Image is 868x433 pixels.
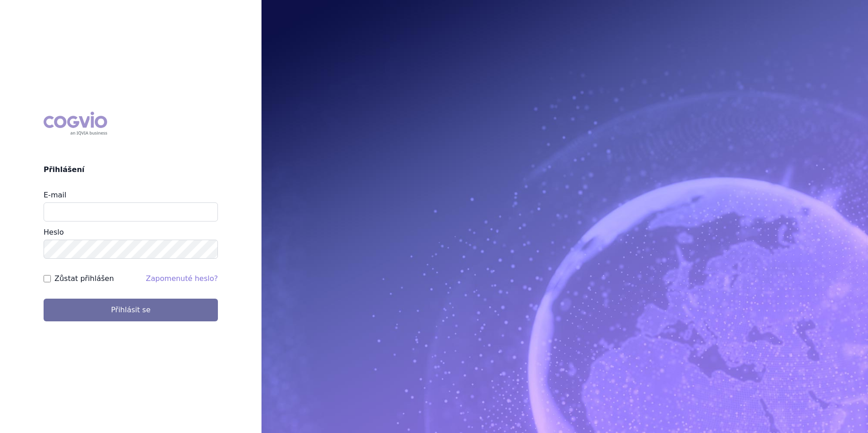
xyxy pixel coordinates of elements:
a: Zapomenuté heslo? [146,274,218,283]
button: Přihlásit se [44,299,218,321]
label: E-mail [44,191,66,199]
label: Zůstat přihlášen [54,273,114,284]
div: COGVIO [44,112,107,135]
label: Heslo [44,228,64,236]
h2: Přihlášení [44,164,218,175]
